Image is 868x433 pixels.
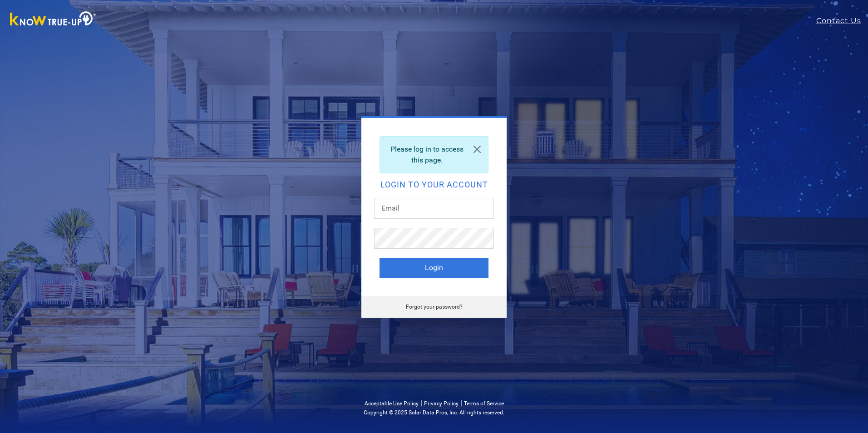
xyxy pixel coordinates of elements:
[424,400,459,407] a: Privacy Policy
[816,15,868,26] a: Contact Us
[5,10,101,30] img: Know True-Up
[466,137,488,162] a: Close
[420,399,422,407] span: |
[460,399,462,407] span: |
[406,304,463,310] a: Forgot your password?
[380,136,488,173] div: Please log in to access this page.
[365,400,419,407] a: Acceptable Use Policy
[380,258,488,278] button: Login
[380,181,488,189] h2: Login to your account
[464,400,504,407] a: Terms of Service
[374,198,494,219] input: Email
